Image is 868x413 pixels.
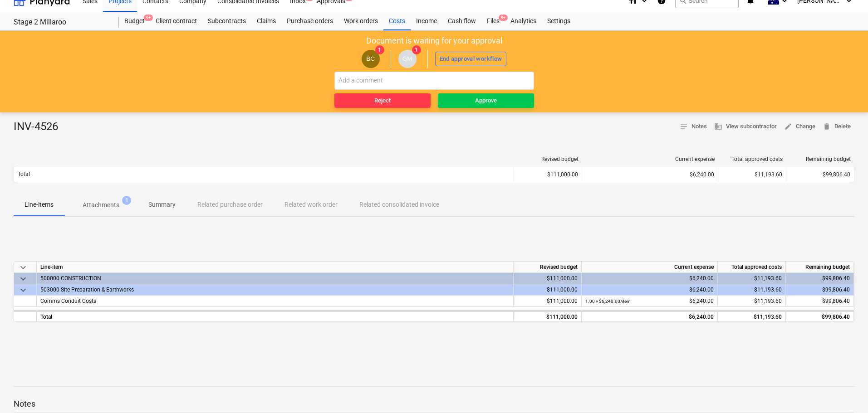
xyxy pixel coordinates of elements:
[440,54,502,64] div: End approval workflow
[711,120,780,134] button: View subcontractor
[823,122,831,131] span: delete
[374,96,391,106] div: Reject
[202,12,251,30] a: Subcontracts
[780,120,819,134] button: Change
[718,273,786,284] div: $11,193.60
[14,120,65,134] div: INV-4526
[586,171,714,178] div: $6,240.00
[514,311,582,322] div: $111,000.00
[680,121,707,132] span: Notes
[40,298,96,304] span: Comms Conduit Costs
[718,311,786,322] div: $11,193.60
[366,55,375,62] span: BC
[499,15,508,21] span: 9+
[823,369,868,413] iframe: Chat Widget
[822,298,850,304] span: $99,806.40
[585,284,714,296] div: $6,240.00
[83,200,119,210] p: Attachments
[754,298,782,304] span: $11,193.60
[251,12,281,30] a: Claims
[18,170,30,178] p: Total
[40,284,510,295] div: 503000 Site Preparation & Earthworks
[823,121,851,132] span: Delete
[362,50,380,68] div: Billy Campbell
[784,121,815,132] span: Change
[375,45,384,54] span: 1
[398,50,417,68] div: Geoff Morley
[786,311,854,322] div: $99,806.40
[718,167,786,182] div: $11,193.60
[481,12,505,30] div: Files
[37,262,514,273] div: Line-item
[786,284,854,296] div: $99,806.40
[402,55,412,62] span: GM
[119,12,150,30] a: Budget9+
[514,296,582,307] div: $111,000.00
[411,12,442,30] a: Income
[714,121,777,132] span: View subcontractor
[366,35,502,46] p: Document is waiting for your approval
[518,156,579,162] div: Revised budget
[18,262,29,273] span: keyboard_arrow_down
[714,122,722,131] span: business
[790,156,851,162] div: Remaining budget
[18,285,29,296] span: keyboard_arrow_down
[505,12,542,30] a: Analytics
[119,12,150,30] div: Budget
[435,52,507,66] button: End approval workflow
[25,200,54,209] p: Line-items
[514,167,582,182] div: $111,000.00
[334,93,431,108] button: Reject
[722,156,783,162] div: Total approved costs
[481,12,505,30] a: Files9+
[784,122,792,131] span: edit
[676,120,711,134] button: Notes
[14,398,854,409] p: Notes
[514,273,582,284] div: $111,000.00
[37,311,514,322] div: Total
[786,273,854,284] div: $99,806.40
[514,284,582,296] div: $111,000.00
[122,196,131,205] span: 1
[442,12,481,30] a: Cash flow
[334,72,534,90] input: Add a comment
[281,12,338,30] a: Purchase orders
[14,18,108,27] div: Stage 2 Millaroo
[40,273,510,284] div: 500000 CONSTRUCTION
[18,273,29,284] span: keyboard_arrow_down
[542,12,576,30] a: Settings
[338,12,383,30] a: Work orders
[582,262,718,273] div: Current expense
[383,12,411,30] a: Costs
[150,12,202,30] a: Client contract
[680,122,688,131] span: notes
[718,262,786,273] div: Total approved costs
[585,299,631,304] small: 1.00 × $6,240.00 / item
[819,120,854,134] button: Delete
[585,296,714,307] div: $6,240.00
[585,311,714,323] div: $6,240.00
[475,96,497,106] div: Approve
[718,284,786,296] div: $11,193.60
[586,156,715,162] div: Current expense
[823,171,850,178] span: $99,806.40
[786,262,854,273] div: Remaining budget
[412,45,421,54] span: 1
[514,262,582,273] div: Revised budget
[585,273,714,284] div: $6,240.00
[144,15,153,21] span: 9+
[148,200,176,209] p: Summary
[438,93,534,108] button: Approve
